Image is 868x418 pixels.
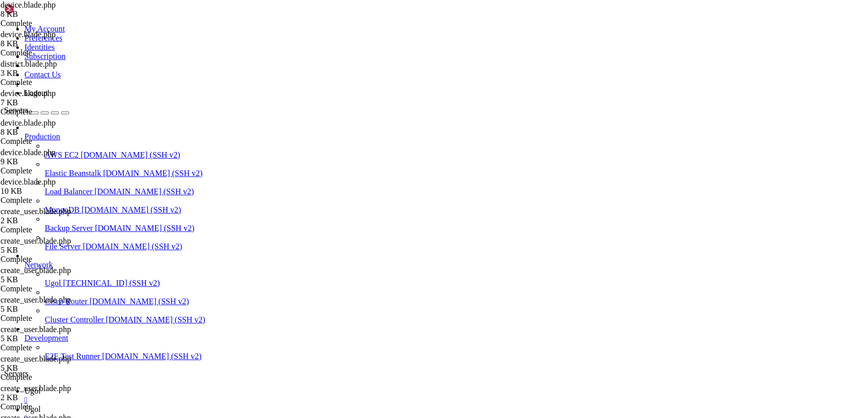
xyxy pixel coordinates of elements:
[1,1,55,9] span: device.blade.php
[1,98,94,107] div: 7 KB
[1,354,94,373] span: create_user.blade.php
[1,255,94,264] div: Complete
[1,177,55,186] span: device.blade.php
[1,69,94,78] div: 3 KB
[1,354,71,363] span: create_user.blade.php
[1,118,55,127] span: device.blade.php
[1,118,94,137] span: device.blade.php
[1,393,94,402] div: 2 KB
[4,47,734,56] x-row: * Strictly confined Kubernetes makes edge and IoT secure. Learn how MicroK8s
[4,73,734,82] x-row: [URL][DOMAIN_NAME]
[1,295,71,304] span: create_user.blade.php
[4,220,734,229] x-row: Compiled views cleared successfully.
[1,343,94,352] div: Complete
[1,207,71,216] span: create_user.blade.php
[4,30,734,39] x-row: Swap usage: 81% IPv6 address for ens3: [TECHNICAL_ID]
[1,284,94,293] div: Complete
[4,324,734,333] x-row: Application cache cleared successfully.
[1,402,94,411] div: Complete
[4,142,734,151] x-row: Learn more about enabling ESM Apps service at [URL][DOMAIN_NAME]
[1,10,94,19] div: 8 KB
[1,373,94,382] div: Complete
[4,341,734,350] x-row: root@s1360875:/var/www/my-old-laravel-app#
[4,4,734,13] x-row: System load: 0.02 Processes: 172
[12,324,28,333] span: INFO
[1,216,94,225] div: 2 KB
[1,59,57,68] span: district.blade.php
[1,225,94,234] div: Complete
[1,295,94,314] span: create_user.blade.php
[1,89,94,107] span: device.blade.php
[1,275,94,284] div: 5 KB
[1,325,71,334] span: create_user.blade.php
[1,148,94,166] span: device.blade.php
[4,168,734,177] x-row: Last login: [DATE] from [TECHNICAL_ID]
[4,13,734,21] x-row: Usage of /: 20.8% of 39.28GB Users logged in: 1
[4,298,734,307] x-row: Compiled views cleared successfully.
[1,148,55,157] span: device.blade.php
[1,207,94,225] span: create_user.blade.php
[1,39,94,48] div: 8 KB
[1,266,71,275] span: create_user.blade.php
[12,298,28,307] span: INFO
[1,334,94,343] div: 5 KB
[4,56,734,65] x-row: just raised the bar for easy, resilient and secure K8s cluster deployment.
[4,203,734,212] x-row: php artisan cache:clear
[1,128,94,137] div: 8 KB
[1,137,94,146] div: Complete
[1,236,71,245] span: create_user.blade.php
[1,364,94,373] div: 5 KB
[1,48,94,57] div: Complete
[1,266,94,284] span: create_user.blade.php
[1,19,94,28] div: Complete
[4,134,734,142] x-row: 13 additional security updates can be applied with ESM Apps.
[1,305,94,314] div: 5 KB
[1,166,94,175] div: Complete
[188,341,192,350] div: (43, 39)
[1,177,94,196] span: device.blade.php
[4,177,734,186] x-row: root@s1360875:~# cd /var/www/my-old-laravel-app
[4,91,734,99] x-row: Expanded Security Maintenance for Applications is not enabled.
[1,59,94,78] span: district.blade.php
[1,157,94,166] div: 9 KB
[1,325,94,343] span: create_user.blade.php
[1,107,94,116] div: Complete
[1,246,94,255] div: 5 KB
[1,236,94,255] span: create_user.blade.php
[1,30,94,48] span: device.blade.php
[4,21,734,30] x-row: Memory usage: 38% IPv4 address for ens3: [TECHNICAL_ID]
[12,246,28,255] span: INFO
[1,314,94,323] div: Complete
[4,108,734,116] x-row: 32 updates can be applied immediately.
[4,281,734,289] x-row: php artisan cache:clear
[12,220,28,229] span: INFO
[1,384,71,393] span: create_user.blade.php
[1,89,55,98] span: device.blade.php
[1,196,94,205] div: Complete
[4,263,734,272] x-row: root@s1360875:/var/www/my-old-laravel-app# php artisan view:clear
[1,1,94,19] span: device.blade.php
[4,246,734,255] x-row: Application cache cleared successfully.
[4,186,734,194] x-row: root@s1360875:/var/www/my-old-laravel-app# php artisan view:clear
[1,78,94,87] div: Complete
[1,187,94,196] div: 10 KB
[1,30,55,39] span: device.blade.php
[1,384,94,402] span: create_user.blade.php
[4,116,734,125] x-row: To see these additional updates run: apt list --upgradable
